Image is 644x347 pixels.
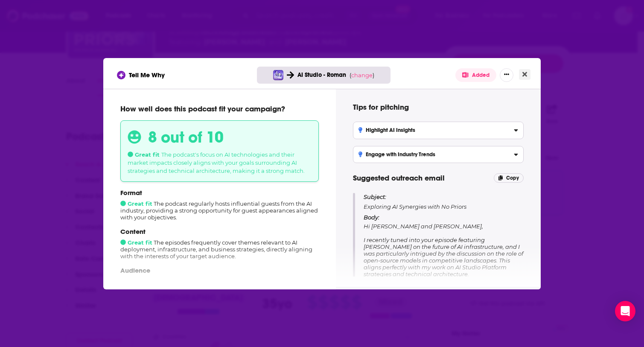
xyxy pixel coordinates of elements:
span: ( ) [350,72,374,79]
span: The podcast's focus on AI technologies and their market impacts closely aligns with your goals su... [128,151,305,174]
button: Show More Button [500,68,513,82]
div: The podcast regularly hosts influential guests from the AI industry, providing a strong opportuni... [120,189,319,221]
button: Close [519,69,530,80]
span: Great fit [120,239,152,246]
span: Tell Me Why [129,71,165,79]
span: Copy [506,175,519,181]
h4: Tips for pitching [353,102,524,112]
span: Suggested outreach email [353,173,445,183]
h3: Highlight AI Insights [358,127,415,133]
button: Added [455,68,496,82]
span: Subject: [364,193,386,201]
p: Exploring AI Synergies with No Priors [364,193,524,210]
span: Great fit [128,151,160,158]
span: Great fit [120,200,152,207]
span: AI Studio - Roman [297,71,346,79]
p: Content [120,227,319,236]
div: The audience consists primarily of tech professionals and startup investors, which aligns well wi... [120,266,319,298]
div: The episodes frequently cover themes relevant to AI deployment, infrastructure, and business stra... [120,227,319,260]
div: Open Intercom Messenger [615,301,635,321]
p: Audience [120,266,319,274]
img: tell me why sparkle [118,72,124,78]
img: No Priors: Artificial Intelligence | Technology | Startups [273,70,283,80]
span: Body: [364,214,379,221]
p: Format [120,189,319,197]
h3: 8 out of 10 [148,128,224,147]
span: change [351,72,373,79]
h3: Engage with Industry Trends [358,152,435,157]
p: How well does this podcast fit your campaign? [120,104,319,114]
